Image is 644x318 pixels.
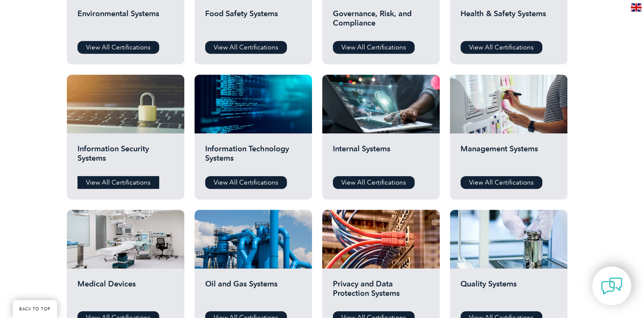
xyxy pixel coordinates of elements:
[77,176,159,189] a: View All Certifications
[461,9,557,35] h2: Health & Safety Systems
[461,176,542,189] a: View All Certifications
[205,41,287,54] a: View All Certifications
[205,279,301,305] h2: Oil and Gas Systems
[13,300,57,318] a: BACK TO TOP
[461,41,542,54] a: View All Certifications
[77,144,174,170] h2: Information Security Systems
[461,144,557,170] h2: Management Systems
[631,3,641,12] img: en
[333,9,429,35] h2: Governance, Risk, and Compliance
[77,279,174,305] h2: Medical Devices
[461,279,557,305] h2: Quality Systems
[77,9,174,35] h2: Environmental Systems
[77,41,159,54] a: View All Certifications
[333,176,415,189] a: View All Certifications
[205,9,301,35] h2: Food Safety Systems
[601,275,622,297] img: contact-chat.png
[333,279,429,305] h2: Privacy and Data Protection Systems
[333,41,415,54] a: View All Certifications
[205,144,301,170] h2: Information Technology Systems
[205,176,287,189] a: View All Certifications
[333,144,429,170] h2: Internal Systems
